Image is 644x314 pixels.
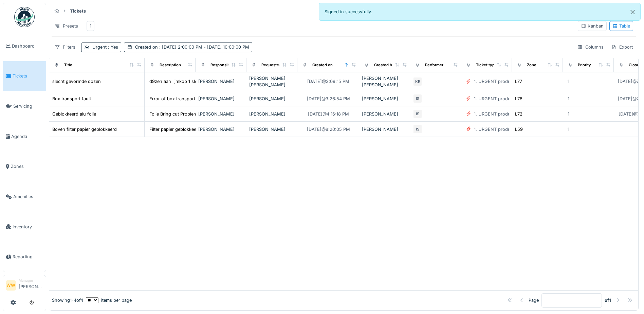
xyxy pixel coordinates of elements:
div: [PERSON_NAME] [249,126,295,133]
span: Inventory [13,224,43,230]
span: : [DATE] 2:00:00 PM - [DATE] 10:00:00 PM [158,45,249,50]
div: [PERSON_NAME] [PERSON_NAME] [249,75,295,88]
div: Requested by [261,62,287,68]
div: [DATE] @ 8:20:05 PM [307,126,350,133]
button: Close [625,3,640,21]
div: 1 [568,95,569,102]
div: [PERSON_NAME] [249,95,295,102]
div: Columns [574,42,607,52]
div: 1 [90,23,91,29]
li: [PERSON_NAME] [19,278,43,293]
div: Performer [425,62,443,68]
a: Amenities [3,181,46,212]
div: Geblokkeerd alu folie [52,111,96,117]
a: Zones [3,152,46,182]
div: Created on [312,62,333,68]
span: Zones [11,163,43,170]
div: Presets [52,21,81,31]
div: Title [64,62,72,68]
div: Priority [578,62,591,68]
div: Box transport fault [52,95,91,102]
div: Zone [527,62,536,68]
span: Reporting [13,254,43,260]
a: Servicing [3,91,46,121]
div: [PERSON_NAME] [198,126,244,133]
div: Signed in successfully. [319,3,641,21]
div: Responsible [210,62,233,68]
li: WW [6,280,16,291]
div: L59 [515,126,523,133]
div: items per page [86,297,132,303]
div: [DATE] @ 4:16:18 PM [308,111,349,117]
div: L78 [515,95,522,102]
span: : Yes [107,45,118,50]
span: Agenda [11,133,43,140]
strong: Tickets [67,8,89,14]
div: slecht gevormde dozen [52,78,101,85]
div: [PERSON_NAME] [PERSON_NAME] [362,75,407,88]
div: 1. URGENT production line disruption [474,78,552,85]
a: WW Manager[PERSON_NAME] [6,278,43,294]
div: Filter papier geblokkeerd [149,126,201,133]
div: Export [608,42,636,52]
strong: of 1 [605,297,611,303]
div: [PERSON_NAME] [362,126,407,133]
div: [PERSON_NAME] [362,111,407,117]
div: Boven filter papier geblokkeerd [52,126,117,133]
div: Urgent [92,44,118,50]
div: [PERSON_NAME] [198,111,244,117]
div: Error of box transport Axis overcurrent [149,95,231,102]
div: d9zen aan lijmkop 1 slecht gevormd , [149,78,226,85]
div: [PERSON_NAME] [249,111,295,117]
a: Agenda [3,121,46,152]
div: [PERSON_NAME] [198,95,244,102]
div: Folie Bring cut Problem las [149,111,204,117]
div: Description [160,62,181,68]
div: Ticket type [476,62,497,68]
a: Dashboard [3,31,46,61]
div: Created on [135,44,249,50]
a: Inventory [3,212,46,242]
div: 1 [568,126,569,133]
div: IS [413,124,422,134]
div: Created by [374,62,394,68]
div: Manager [19,278,43,283]
div: IS [413,109,422,119]
div: L77 [515,78,522,85]
a: Reporting [3,242,46,272]
img: Badge_color-CXgf-gQk.svg [14,7,35,27]
div: [DATE] @ 3:26:54 PM [307,95,350,102]
div: Showing 1 - 4 of 4 [52,297,83,303]
div: IS [413,94,422,103]
div: Kanban [581,23,604,29]
div: 1 [568,78,569,85]
div: Page [529,297,539,303]
div: [PERSON_NAME] [362,95,407,102]
div: [DATE] @ 3:09:15 PM [307,78,349,85]
span: Tickets [13,73,43,79]
span: Dashboard [12,43,43,49]
div: 1. URGENT production line disruption [474,111,552,117]
div: 1 [568,111,569,117]
div: 1. URGENT production line disruption [474,95,552,102]
span: Servicing [13,103,43,109]
div: Table [612,23,630,29]
div: L72 [515,111,522,117]
div: 1. URGENT production line disruption [474,126,552,133]
div: Filters [52,42,78,52]
span: Amenities [13,193,43,200]
div: KE [413,77,422,86]
a: Tickets [3,61,46,91]
div: [PERSON_NAME] [198,78,244,85]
